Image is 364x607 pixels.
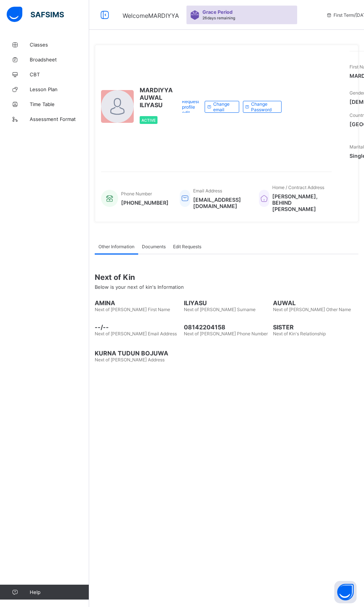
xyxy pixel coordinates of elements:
[30,57,89,63] span: Broadsheet
[98,244,134,249] span: Other Information
[30,116,89,122] span: Assessment Format
[173,244,201,249] span: Edit Requests
[121,191,152,197] span: Phone Number
[95,357,165,362] span: Next of [PERSON_NAME] Address
[184,299,269,307] span: ILIYASU
[95,299,180,307] span: AMINA
[30,101,89,107] span: Time Table
[95,349,180,357] span: KURNA TUDUN BOJUWA
[142,118,156,122] span: Active
[273,307,351,312] span: Next of [PERSON_NAME] Other Name
[184,307,256,312] span: Next of [PERSON_NAME] Surname
[202,16,235,20] span: 26 days remaining
[184,331,268,336] span: Next of [PERSON_NAME] Phone Number
[142,244,166,249] span: Documents
[30,42,89,48] span: Classes
[121,199,169,206] span: [PHONE_NUMBER]
[193,197,248,209] span: [EMAIL_ADDRESS][DOMAIN_NAME]
[95,307,170,312] span: Next of [PERSON_NAME] First Name
[95,284,184,290] span: Below is your next of kin's Information
[30,86,89,92] span: Lesson Plan
[140,86,173,109] span: MARDIYYA AUWAL ILIYASU
[30,71,89,77] span: CBT
[190,10,199,20] img: sticker-purple.71386a28dfed39d6af7621340158ba97.svg
[7,7,64,22] img: safsims
[273,323,358,331] span: SISTER
[95,323,180,331] span: --/--
[184,323,269,331] span: 08142204158
[95,331,177,336] span: Next of [PERSON_NAME] Email Address
[334,581,357,603] button: Open asap
[213,101,233,112] span: Change email
[123,12,179,19] span: Welcome MARDIYYA
[193,188,222,194] span: Email Address
[202,9,233,15] span: Grace Period
[272,193,324,212] span: [PERSON_NAME], BEHIND [PERSON_NAME]
[273,299,358,307] span: AUWAL
[30,589,89,595] span: Help
[182,99,199,115] span: Request profile edit
[272,185,324,190] span: Home / Contract Address
[95,273,358,282] span: Next of Kin
[273,331,326,336] span: Next of Kin's Relationship
[251,101,276,112] span: Change Password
